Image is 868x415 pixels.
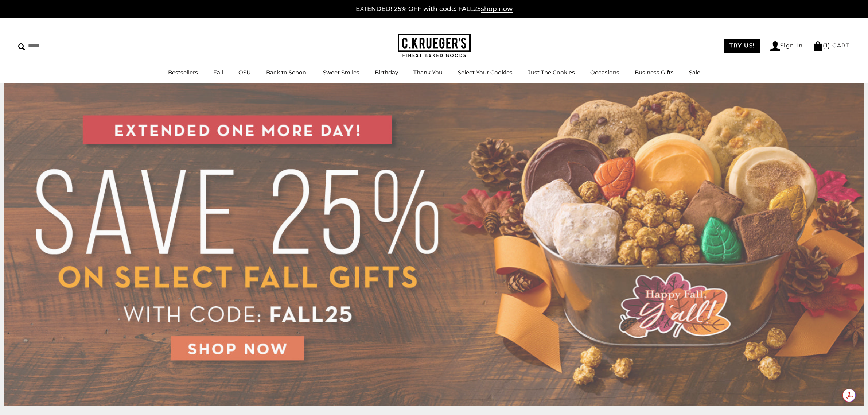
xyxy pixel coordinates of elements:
[356,5,513,13] a: EXTENDED! 25% OFF with code: FALL25shop now
[238,69,251,76] a: OSU
[375,69,398,76] a: Birthday
[635,69,674,76] a: Business Gifts
[813,41,823,51] img: Bag
[323,69,359,76] a: Sweet Smiles
[689,69,700,76] a: Sale
[413,69,443,76] a: Thank You
[813,42,850,49] a: (1) CART
[481,5,513,13] span: shop now
[590,69,619,76] a: Occasions
[18,43,25,50] img: Search
[266,69,308,76] a: Back to School
[4,83,864,406] img: C.Krueger's Special Offer
[528,69,575,76] a: Just The Cookies
[398,34,471,58] img: C.KRUEGER'S
[213,69,223,76] a: Fall
[458,69,513,76] a: Select Your Cookies
[168,69,198,76] a: Bestsellers
[770,41,780,51] img: Account
[825,42,828,49] span: 1
[18,40,105,51] input: Search
[770,41,803,51] a: Sign In
[724,39,760,53] a: TRY US!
